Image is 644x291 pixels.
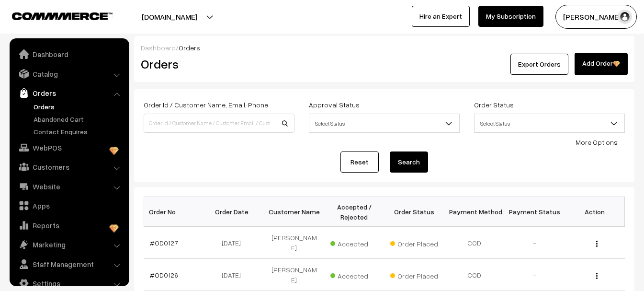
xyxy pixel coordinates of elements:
a: Dashboard [141,44,176,52]
label: Approval Status [309,100,360,110]
a: Marketing [12,236,126,253]
button: Search [390,151,428,173]
input: Order Id / Customer Name / Customer Email / Customer Phone [144,114,294,133]
span: Select Status [475,115,624,132]
label: Order Status [474,100,514,110]
th: Accepted / Rejected [324,197,384,227]
td: [DATE] [204,227,264,259]
a: #OD0126 [150,271,178,279]
th: Payment Method [444,197,505,227]
img: user [618,10,632,24]
td: [PERSON_NAME] [264,259,325,291]
a: Add Order [575,53,628,75]
img: Menu [596,273,598,279]
a: Orders [12,84,126,102]
button: [PERSON_NAME] [555,5,637,29]
a: Hire an Expert [412,6,470,27]
th: Order Date [204,197,264,227]
label: Order Id / Customer Name, Email, Phone [144,100,268,110]
a: Reports [12,217,126,234]
span: Order Placed [390,268,438,281]
th: Customer Name [264,197,325,227]
a: Orders [31,102,126,112]
a: #OD0127 [150,239,178,247]
button: Export Orders [510,54,568,75]
td: - [505,259,565,291]
td: COD [444,259,505,291]
a: Contact Enquires [31,127,126,137]
a: My Subscription [478,6,543,27]
td: [PERSON_NAME] [264,227,325,259]
a: Staff Management [12,256,126,273]
h2: Orders [141,57,294,71]
span: Select Status [309,115,459,132]
td: COD [444,227,505,259]
a: WebPOS [12,139,126,156]
th: Order No [144,197,204,227]
a: Customers [12,158,126,175]
a: Reset [340,151,379,173]
img: COMMMERCE [12,12,113,20]
a: Abandoned Cart [31,114,126,124]
a: COMMMERCE [12,10,96,21]
img: Menu [596,241,598,247]
td: [DATE] [204,259,264,291]
div: / [141,43,628,53]
span: Order Placed [390,236,438,249]
a: Catalog [12,65,126,82]
span: Accepted [330,268,378,281]
th: Action [565,197,625,227]
a: More Options [576,138,618,146]
span: Select Status [309,114,460,133]
td: - [505,227,565,259]
a: Website [12,178,126,195]
span: Accepted [330,236,378,249]
a: Dashboard [12,46,126,63]
span: Orders [179,44,200,52]
th: Payment Status [505,197,565,227]
a: Apps [12,197,126,214]
button: [DOMAIN_NAME] [108,5,231,29]
th: Order Status [384,197,445,227]
span: Select Status [474,114,625,133]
